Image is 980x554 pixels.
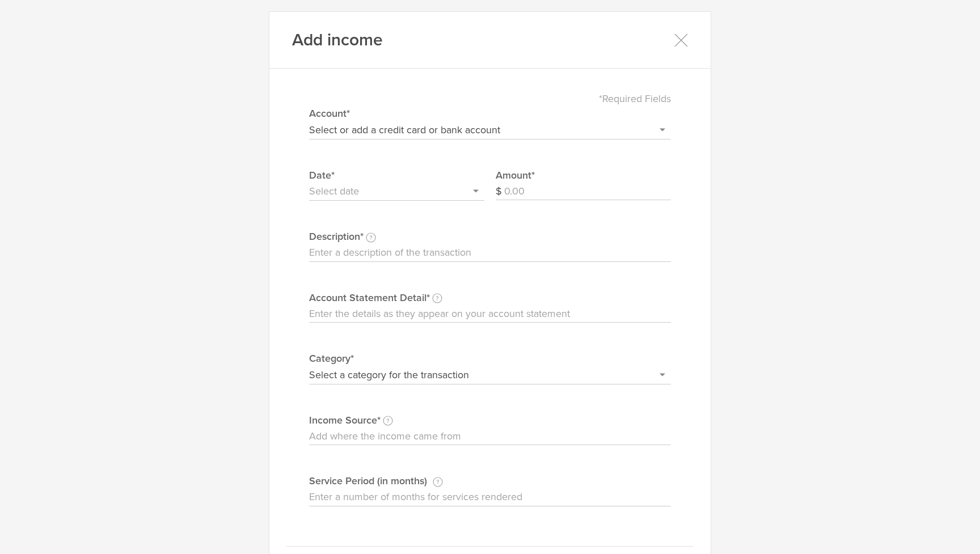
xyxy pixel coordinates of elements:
[309,428,671,446] input: Add where the income came from
[309,106,671,121] label: Account*
[309,413,671,428] label: Income Source
[504,183,671,201] input: 0.00
[496,168,671,183] label: Amount
[309,229,671,244] label: Description
[923,500,980,554] iframe: Chat Widget
[309,183,484,201] input: Select date
[309,91,671,106] div: *Required Fields
[309,290,671,305] label: Account Statement Detail
[496,183,504,201] div: $
[292,29,383,52] h1: Add income
[309,488,671,506] input: Enter a number of months for services rendered
[309,473,671,488] label: Service Period (in months)
[309,351,671,366] label: Category*
[309,168,484,183] label: Date*
[309,305,671,323] input: Enter the details as they appear on your account statement
[309,244,671,262] input: Enter a description of the transaction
